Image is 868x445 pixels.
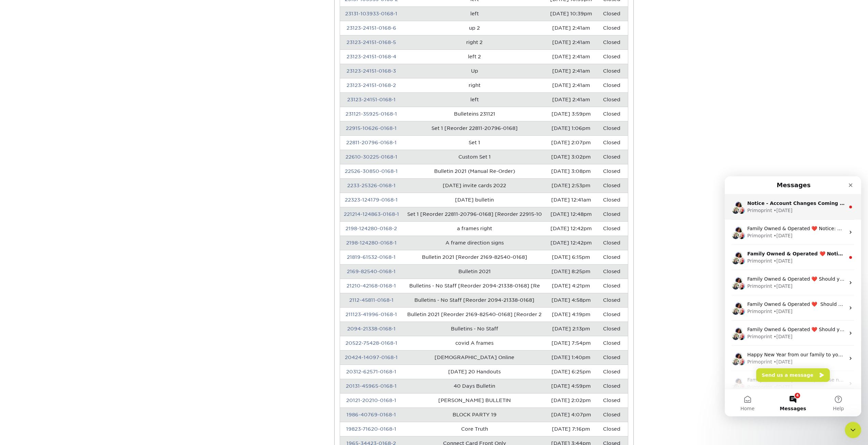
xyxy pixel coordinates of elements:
div: Primoprint [23,106,47,114]
td: Closed [596,250,628,264]
div: Primoprint [23,157,47,164]
td: Closed [596,393,628,407]
img: Avery avatar [10,75,18,83]
td: Bulletins - No Staff [Reorder 2094-21338-0168] [403,293,546,307]
span: Family Owned & Operated ❤️ Should you have any questions regarding your order or products, please... [23,150,499,156]
img: Jenny avatar [13,181,21,190]
td: [DATE] 2:41am [546,49,595,64]
img: Avery avatar [10,176,18,184]
a: 23123-24151-0168-4 [347,54,396,59]
a: 21210-42168-0168-1 [347,283,396,288]
td: Closed [596,92,628,107]
td: [DATE] 8:25pm [546,264,595,279]
td: Closed [596,279,628,293]
a: 221214-124863-0168-1 [344,211,399,217]
img: Avery avatar [10,125,18,134]
a: 22610-30225-0168-1 [345,154,397,160]
div: Primoprint [23,182,47,189]
td: Closed [596,35,628,49]
td: Closed [596,365,628,379]
td: [DATE] 2:53pm [546,178,595,193]
a: 211123-41996-0168-1 [345,312,397,317]
td: Closed [596,21,628,35]
td: Bulletin 2021 [403,264,546,279]
td: [DATE] 4:21pm [546,279,595,293]
img: Irene avatar [7,131,15,139]
td: Closed [596,322,628,336]
td: Bulletins - No Staff [403,322,546,336]
td: Core Truth [403,422,546,436]
td: Closed [596,236,628,250]
td: Closed [596,6,628,21]
div: • [DATE] [49,81,68,88]
td: Closed [596,121,628,135]
div: • [DATE] [49,157,68,164]
td: Closed [596,350,628,365]
td: [DATE] 12:41am [546,193,595,207]
img: Irene avatar [7,106,15,114]
img: Avery avatar [10,201,18,209]
button: Messages [45,213,91,240]
a: 21819-61532-0168-1 [347,254,396,260]
td: [DATE] 10:39pm [546,6,595,21]
td: [DATE] 7:16pm [546,422,595,436]
img: Jenny avatar [13,156,21,164]
td: up 2 [403,21,546,35]
td: Closed [596,49,628,64]
td: a frames right [403,221,546,236]
td: Closed [596,293,628,307]
img: Avery avatar [10,100,18,108]
a: 2233-25326-0168-1 [347,183,396,188]
td: Bulletin 2021 (Manual Re-Order) [403,164,546,178]
iframe: Intercom live chat [845,422,861,438]
a: 20522-75428-0168-1 [345,340,397,346]
td: BLOCK PARTY 19 [403,407,546,422]
a: 20312-62571-0168-1 [346,369,396,374]
td: [DATE] 12:48pm [546,207,595,221]
td: [DEMOGRAPHIC_DATA] Online [403,350,546,365]
td: [DATE] 7:54pm [546,336,595,350]
td: [DATE] 12:42pm [546,221,595,236]
td: [DATE] 2:41am [546,92,595,107]
td: [DATE] 1:40pm [546,350,595,365]
a: 22915-10626-0168-1 [346,125,397,131]
button: Help [91,213,136,240]
span: Family Owned & Operated ❤️ ​ Should you have any questions regarding your order or products, plea... [23,125,500,131]
img: Irene avatar [7,181,15,190]
td: 40 Days Bulletin [403,379,546,393]
td: Closed [596,135,628,150]
td: covid A frames [403,336,546,350]
span: Happy New Year from our family to yours! ❤️ Should you have any questions regarding your order or... [23,176,536,181]
td: Custom Set 1 [403,150,546,164]
div: • [DATE] [49,132,68,139]
td: [DATE] 2:13pm [546,322,595,336]
img: Jenny avatar [13,106,21,114]
td: Closed [596,178,628,193]
td: [DATE] 3:08pm [546,164,595,178]
a: 22526-30850-0168-1 [345,168,398,174]
img: Irene avatar [7,156,15,164]
td: Closed [596,221,628,236]
td: [DATE] 2:41am [546,78,595,92]
td: right 2 [403,35,546,49]
a: 1986-40769-0168-1 [347,412,396,417]
a: 23123-24151-0168-6 [347,25,396,31]
a: 23123-24151-0168-2 [347,83,396,88]
a: 23123-24151-0168-3 [347,68,396,74]
td: [DATE] 2:41am [546,64,595,78]
button: Send us a message [31,192,105,206]
td: [DATE] 2:41am [546,21,595,35]
td: [DATE] 3:59pm [546,107,595,121]
td: [DATE] 6:15pm [546,250,595,264]
span: Help [108,230,119,235]
td: [DATE] 1:06pm [546,121,595,135]
iframe: Intercom live chat [725,176,861,416]
td: [DATE] 3:02pm [546,150,595,164]
img: Jenny avatar [13,80,21,89]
